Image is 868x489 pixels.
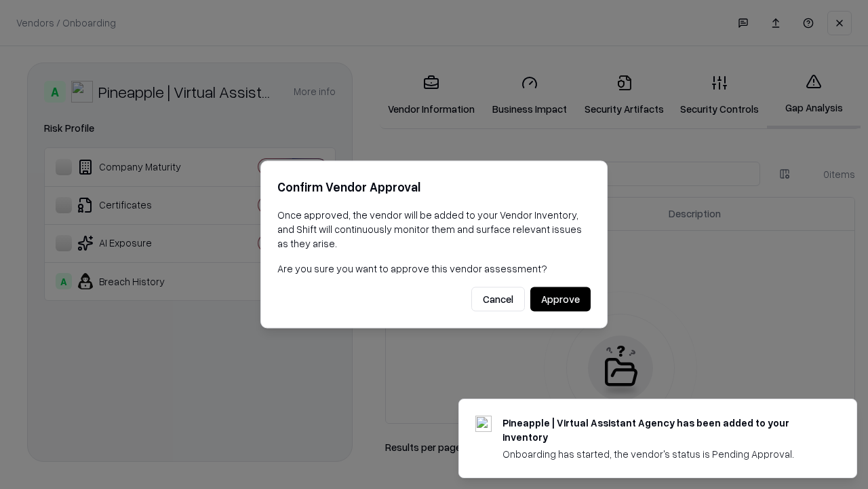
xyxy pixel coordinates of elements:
[530,287,591,312] button: Approve
[277,208,591,251] p: Once approved, the vendor will be added to your Vendor Inventory, and Shift will continuously mon...
[277,177,591,197] h2: Confirm Vendor Approval
[475,416,492,432] img: trypineapple.com
[277,261,591,276] p: Are you sure you want to approve this vendor assessment?
[471,287,525,312] button: Cancel
[502,416,824,444] div: Pineapple | Virtual Assistant Agency has been added to your inventory
[502,447,824,461] div: Onboarding has started, the vendor's status is Pending Approval.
